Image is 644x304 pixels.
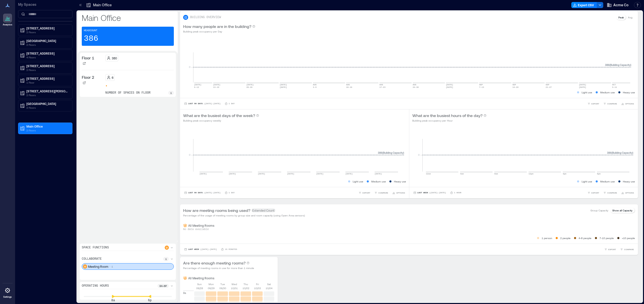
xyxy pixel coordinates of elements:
[280,86,287,88] text: [DATE]
[26,124,69,128] p: Main Office
[371,179,386,183] p: Medium use
[244,282,248,286] p: Thu
[208,286,215,290] p: 09/29
[622,236,635,240] p: >10 people
[346,84,350,86] text: AUG
[412,112,482,119] p: What are the busiest hours of the day?
[602,190,618,195] button: COMPARE
[345,173,353,175] text: [DATE]
[597,173,601,175] text: 8pm
[82,55,94,61] p: Floor 1
[183,119,259,123] p: Building peak occupancy weekly
[363,191,370,194] span: EXPORT
[618,15,624,19] p: Peak
[460,173,464,175] text: 4am
[194,86,199,88] text: 6-12
[170,91,172,95] p: 1
[82,13,174,23] p: Main Office
[105,91,151,95] p: number of spaces on floor
[84,34,98,44] p: 386
[196,286,203,290] p: 09/28
[183,29,255,33] p: Building peak occupancy per Day
[605,1,630,9] button: Acme Co
[26,39,69,43] p: [GEOGRAPHIC_DATA]
[251,208,275,212] span: Extended Count
[512,84,516,86] text: SEP
[209,282,214,286] p: Mon
[82,246,109,250] p: Space Functions
[188,276,214,280] p: All Meeting Rooms
[219,286,226,290] p: 09/30
[26,128,69,132] p: 2 Floors
[608,248,616,251] span: EXPORT
[412,119,487,123] p: Building peak occupancy per Hour
[225,248,237,251] p: 15 minutes
[188,223,214,227] p: All Meeting Rooms
[479,84,483,86] text: SEP
[26,30,69,34] p: 2 Floors
[316,173,324,175] text: [DATE]
[183,23,251,29] p: How many people are in the building?
[26,102,69,106] p: [GEOGRAPHIC_DATA]
[1,12,14,28] a: Analytics
[546,84,549,86] text: SEP
[582,179,592,183] p: Light use
[446,84,453,86] text: [DATE]
[246,86,252,88] text: 20-26
[625,102,634,105] span: OPTIONS
[267,282,271,286] p: Sat
[2,284,14,300] a: Settings
[582,90,592,94] p: Light use
[183,260,246,266] p: Are there enough meeting rooms?
[512,86,518,88] text: 14-20
[599,236,614,240] p: 7-10 people
[26,89,69,93] p: [STREET_ADDRESS][PERSON_NAME]
[446,86,453,88] text: [DATE]
[82,284,109,288] p: Operating Hours
[220,282,225,286] p: Tue
[26,93,69,97] p: 2 Floors
[357,190,371,195] button: EXPORT
[620,101,635,106] button: OPTIONS
[189,65,190,68] tspan: 0
[189,153,190,156] tspan: 0
[280,84,287,86] text: [DATE]
[183,112,255,119] p: What are the busiest days of the week?
[111,264,113,269] p: 1
[313,84,317,86] text: AUG
[624,248,634,251] span: COMPARE
[18,2,72,7] p: My Spaces
[190,15,221,19] p: BUILDING OVERVIEW
[183,190,222,195] button: Last 90 Days |[DATE]-[DATE]
[3,295,12,298] p: Settings
[229,102,235,105] p: 1 Day
[375,173,382,175] text: [DATE]
[26,77,69,81] p: [STREET_ADDRESS]
[603,247,617,252] button: EXPORT
[93,3,112,8] p: Main Office
[231,282,237,286] p: Wed
[625,191,634,194] span: OPTIONS
[183,227,635,232] p: No data available
[199,173,207,175] text: [DATE]
[183,101,222,106] button: Last 90 Days |[DATE]-[DATE]
[612,208,632,212] p: Show all Capacity
[379,86,385,88] text: 17-23
[607,191,617,194] span: COMPARE
[413,86,419,88] text: 24-30
[88,264,108,269] p: Meeting Room
[542,236,552,240] p: 1 person
[26,106,69,110] p: 2 Floors
[620,190,635,195] button: OPTIONS
[183,266,254,270] p: Percentage of meeting rooms in use for more than 1 minute
[26,81,69,85] p: 1 Floor
[613,3,628,8] span: Acme Co
[26,26,69,30] p: [STREET_ADDRESS]
[112,75,113,80] p: 6
[287,173,294,175] text: [DATE]
[413,84,416,86] text: AUG
[373,190,389,195] button: COMPARE
[529,173,533,175] text: 12pm
[26,68,69,72] p: 2 Floors
[586,101,600,106] button: EXPORT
